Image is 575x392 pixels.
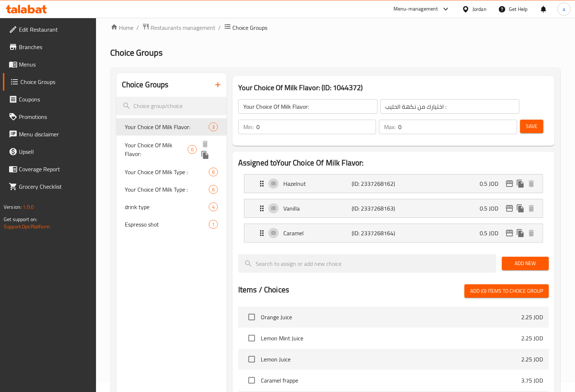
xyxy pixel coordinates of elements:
div: Choices [209,123,218,131]
span: Lemon Juice [261,355,521,364]
span: Your Choice Of Milk Flavor: [125,141,188,158]
button: edit [504,203,515,214]
a: Grocery Checklist [3,178,96,195]
li: Expand [238,221,549,245]
p: 2.25 JOD [521,313,543,321]
div: Your Choice Of Milk Flavor:3 [116,118,227,136]
button: duplicate [515,228,526,239]
span: Add (0) items to choice group [470,287,543,296]
a: Menus [3,56,96,73]
span: 1.0.0 [23,202,34,212]
button: Add (0) items to choice group [464,284,549,298]
p: (ID: 2337268163) [352,204,398,213]
p: 0.5 JOD [480,229,504,237]
h2: Choice Groups [122,79,169,90]
span: Choice Groups [111,44,163,61]
button: duplicate [515,178,526,189]
button: duplicate [200,149,211,160]
a: Upsell [3,143,96,160]
span: Choice Groups [20,77,90,86]
span: Orange Juice [261,313,521,321]
button: Save [520,120,543,133]
a: Edit Restaurant [3,21,96,38]
li: / [137,23,139,32]
p: 3.75 JOD [521,376,543,385]
span: Grocery Checklist [19,182,90,191]
span: 4 [209,204,217,211]
div: Your Choice Of Milk Flavor:0deleteduplicate [116,136,227,163]
button: delete [526,203,537,214]
span: Select choice [244,331,259,346]
a: Restaurants management [142,23,216,32]
div: Expand [244,175,543,193]
p: 2.25 JOD [521,355,543,364]
span: Coupons [19,95,90,104]
span: Espresso shot [125,220,209,229]
p: Max: [384,123,395,131]
button: edit [504,178,515,189]
a: Coverage Report [3,160,96,178]
p: Hazelnut [283,179,352,188]
input: search [238,254,496,273]
div: Choices [209,168,218,176]
span: a [563,5,565,13]
button: delete [526,178,537,189]
div: Choices [209,185,218,194]
a: Support.OpsPlatform [4,222,50,231]
h3: Your Choice Of Milk Flavor: (ID: 1044372) [238,82,549,93]
p: Vanilla [283,204,352,213]
span: 6 [209,169,217,176]
p: 0.5 JOD [480,204,504,213]
button: edit [504,228,515,239]
span: 0 [188,146,196,153]
button: delete [526,228,537,239]
span: Lemon Mint Juice [261,334,521,343]
div: drink type4 [116,198,227,216]
p: (ID: 2337268164) [352,229,398,237]
p: Min: [243,123,253,131]
span: Caramel frappe [261,376,521,385]
div: Your Choice Of Milk Type :6 [116,163,227,181]
span: Your Choice Of Milk Type : [125,168,209,176]
span: Select choice [244,309,259,325]
span: Get support on: [4,215,37,224]
span: 1 [209,221,217,228]
div: Expand [244,224,543,242]
button: delete [200,139,211,149]
span: drink type [125,203,209,211]
nav: breadcrumb [111,23,560,32]
div: Choices [209,203,218,211]
span: Menu disclaimer [19,130,90,139]
a: Coupons [3,91,96,108]
li: / [219,23,221,32]
div: Espresso shot1 [116,216,227,233]
div: Jordan [472,5,487,13]
span: Add New [508,259,543,268]
span: Coverage Report [19,165,90,173]
span: 3 [209,124,217,131]
span: Select choice [244,352,259,367]
a: Branches [3,38,96,56]
button: duplicate [515,203,526,214]
span: Upsell [19,147,90,156]
a: Menu disclaimer [3,125,96,143]
span: Restaurants management [151,23,216,32]
div: Your Choice Of Milk Type :6 [116,181,227,198]
span: Menus [19,60,90,69]
a: Home [111,23,134,32]
span: Your Choice Of Milk Type : [125,185,209,194]
h2: Assigned to Your Choice Of Milk Flavor: [238,157,549,168]
a: Choice Groups [3,73,96,91]
span: Choice Groups [233,23,268,32]
li: Expand [238,196,549,221]
div: Expand [244,199,543,217]
span: Select choice [244,373,259,388]
p: (ID: 2337268162) [352,179,398,188]
div: Choices [209,220,218,229]
span: Branches [19,43,90,51]
div: Menu-management [394,5,438,13]
span: Promotions [19,112,90,121]
div: Choices [188,145,197,154]
span: Edit Restaurant [19,25,90,34]
p: 0.5 JOD [480,179,504,188]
